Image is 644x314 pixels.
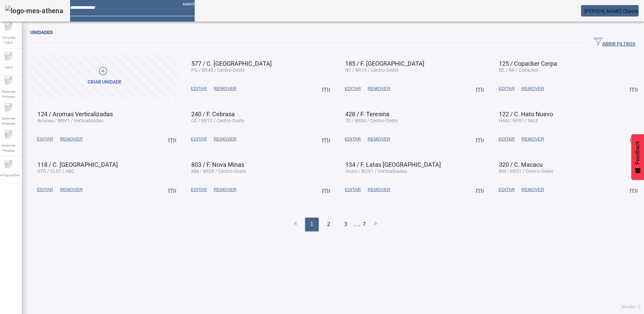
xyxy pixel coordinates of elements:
[342,83,364,95] button: EDITAR
[345,168,407,174] span: Oruro / BOV1 / Verticalizadas
[499,168,553,174] span: BM / BR51 / Centro-Oeste
[30,30,53,35] span: Unidades
[495,184,518,196] button: EDITAR
[627,83,640,95] button: Mais
[498,186,515,193] span: EDITAR
[88,79,122,86] div: Criar unidade
[345,67,398,73] span: N1 / BR19 / Centro-Oeste
[345,85,361,92] span: EDITAR
[188,133,211,145] button: EDITAR
[211,83,240,95] button: REMOVER
[474,83,486,95] button: Mais
[191,186,207,193] span: EDITAR
[191,161,244,168] span: 803 / F. Nova Minas
[342,133,364,145] button: EDITAR
[364,133,393,145] button: REMOVER
[191,168,246,174] span: NM / BR29 / Centro-Oeste
[166,184,178,196] button: Mais
[30,54,179,99] button: Criar unidade
[342,184,364,196] button: EDITAR
[367,85,390,92] span: REMOVER
[499,118,538,123] span: HAN / RP01 / MAZ
[57,184,86,196] button: REMOVER
[191,118,244,123] span: CE / BR12 / Centro-Oeste
[521,85,544,92] span: REMOVER
[589,36,641,49] button: ABRIR FILTROS
[498,136,515,143] span: EDITAR
[57,133,86,145] button: REMOVER
[345,161,441,168] span: 134 / F. Latas [GEOGRAPHIC_DATA]
[367,136,390,143] span: REMOVER
[345,111,389,118] span: 428 / F. Teresina
[627,133,640,145] button: Mais
[166,133,178,145] button: Mais
[521,136,544,143] span: REMOVER
[499,111,553,118] span: 122 / C. Hato Nuevo
[188,83,211,95] button: EDITAR
[320,133,332,145] button: Mais
[320,184,332,196] button: Mais
[364,184,393,196] button: REMOVER
[214,186,236,193] span: REMOVER
[188,184,211,196] button: EDITAR
[499,67,539,73] span: BE / BR / Copacker
[37,118,103,123] span: Aromas / BRV1 / Verticalizadas
[518,83,547,95] button: REMOVER
[518,133,547,145] button: REMOVER
[521,186,544,193] span: REMOVER
[191,136,207,143] span: EDITAR
[214,136,236,143] span: REMOVER
[320,83,332,95] button: Mais
[37,168,74,174] span: STG / CL01 / ABC
[34,184,57,196] button: EDITAR
[594,37,635,48] span: ABRIR FILTROS
[495,83,518,95] button: EDITAR
[60,186,83,193] span: REMOVER
[364,83,393,95] button: REMOVER
[211,133,240,145] button: REMOVER
[191,60,272,67] span: 577 / C. [GEOGRAPHIC_DATA]
[37,136,53,143] span: EDITAR
[345,60,424,67] span: 185 / F. [GEOGRAPHIC_DATA]
[345,186,361,193] span: EDITAR
[214,85,236,92] span: REMOVER
[499,60,557,67] span: 125 / Copacker Cerpa
[191,67,245,73] span: PG / BR45 / Centro-Oeste
[345,118,398,123] span: TE / BR08 / Centro-Oeste
[518,184,547,196] button: REMOVER
[499,161,543,168] span: 320 / C. Macacu
[34,133,57,145] button: EDITAR
[37,111,113,118] span: 124 / Aromas Verticalizadas
[584,8,639,14] span: [PERSON_NAME] Chaves
[635,141,641,164] span: Feedback
[362,218,366,231] li: 7
[327,220,330,228] span: 2
[627,184,640,196] button: Mais
[621,305,641,309] span: Versão: ()
[37,161,118,168] span: 118 / C. [GEOGRAPHIC_DATA]
[345,136,361,143] span: EDITAR
[354,218,361,231] li: ...
[2,63,14,72] span: Fabril
[367,186,390,193] span: REMOVER
[498,85,515,92] span: EDITAR
[474,184,486,196] button: Mais
[495,133,518,145] button: EDITAR
[631,134,644,180] button: Feedback - Mostrar pesquisa
[211,184,240,196] button: REMOVER
[37,186,53,193] span: EDITAR
[60,136,83,143] span: REMOVER
[5,5,63,16] img: logo-mes-athena
[474,133,486,145] button: Mais
[191,111,235,118] span: 240 / F. Cebrasa
[191,85,207,92] span: EDITAR
[344,220,347,228] span: 3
